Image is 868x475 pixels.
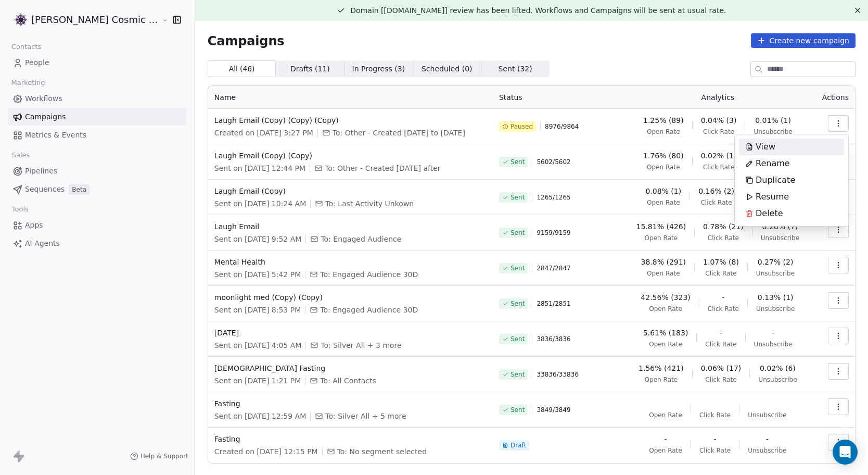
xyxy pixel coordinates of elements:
[756,174,795,186] span: Duplicate
[756,207,783,220] span: Delete
[756,191,789,203] span: Resume
[756,157,790,170] span: Rename
[739,139,844,222] div: Suggestions
[756,141,775,153] span: View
